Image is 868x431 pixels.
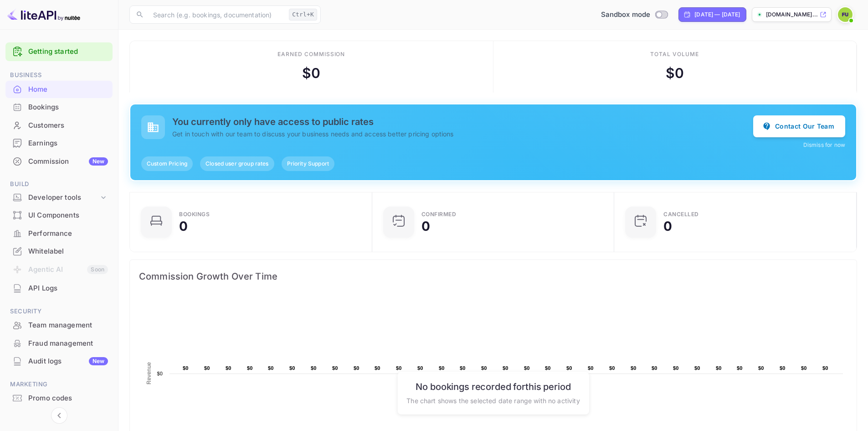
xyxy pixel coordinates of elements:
[650,50,699,58] div: Total volume
[766,10,818,19] p: [DOMAIN_NAME]...
[406,396,580,405] p: The chart shows the selected date range with no activity
[28,156,108,167] div: Commission
[183,365,189,371] text: $0
[5,117,113,134] a: Customers
[5,117,113,135] div: Customers
[801,365,807,371] text: $0
[28,192,99,203] div: Developer tools
[268,365,274,371] text: $0
[663,220,672,233] div: 0
[354,365,360,371] text: $0
[5,317,113,334] div: Team management
[28,246,108,257] div: Whitelabel
[5,99,113,115] a: Bookings
[141,160,193,168] span: Custom Pricing
[5,317,113,333] a: Team management
[28,393,108,404] div: Promo codes
[28,102,108,113] div: Bookings
[503,365,508,371] text: $0
[289,365,295,371] text: $0
[5,99,113,116] div: Bookings
[28,47,108,57] a: Getting started
[396,365,402,371] text: $0
[673,365,679,371] text: $0
[5,135,113,151] a: Earnings
[481,365,487,371] text: $0
[51,407,67,424] button: Collapse navigation
[289,9,317,21] div: Ctrl+K
[803,141,845,149] button: Dismiss for now
[421,220,430,233] div: 0
[780,365,786,371] text: $0
[204,365,210,371] text: $0
[277,50,345,58] div: Earned commission
[28,138,108,149] div: Earnings
[5,389,113,407] div: Promo codes
[597,10,672,20] div: Switch to Production mode
[375,365,380,371] text: $0
[28,283,108,294] div: API Logs
[5,42,113,61] div: Getting started
[609,365,615,371] text: $0
[282,160,334,168] span: Priority Support
[737,365,743,371] text: $0
[5,135,113,152] div: Earnings
[5,280,113,297] div: API Logs
[753,115,845,137] button: Contact Our Team
[601,10,651,20] span: Sandbox mode
[588,365,594,371] text: $0
[28,320,108,331] div: Team management
[28,356,108,367] div: Audit logs
[417,365,423,371] text: $0
[5,81,113,98] a: Home
[5,225,113,242] a: Performance
[5,243,113,260] div: Whitelabel
[5,179,113,189] span: Build
[5,225,113,243] div: Performance
[5,153,113,170] a: CommissionNew
[311,365,317,371] text: $0
[302,63,320,83] div: $ 0
[694,10,740,19] div: [DATE] — [DATE]
[28,210,108,221] div: UI Components
[716,365,722,371] text: $0
[5,379,113,389] span: Marketing
[5,353,113,369] a: Audit logsNew
[5,335,113,352] a: Fraud management
[406,381,580,392] h6: No bookings recorded for this period
[460,365,466,371] text: $0
[200,160,274,168] span: Closed user group rates
[179,220,188,233] div: 0
[5,190,113,206] div: Developer tools
[148,5,285,24] input: Search (e.g. bookings, documentation)
[545,365,551,371] text: $0
[5,70,113,80] span: Business
[89,157,108,166] div: New
[524,365,530,371] text: $0
[172,129,753,139] p: Get in touch with our team to discuss your business needs and access better pricing options
[179,212,210,217] div: Bookings
[566,365,572,371] text: $0
[5,389,113,406] a: Promo codes
[332,365,338,371] text: $0
[146,362,152,384] text: Revenue
[5,306,113,317] span: Security
[28,120,108,131] div: Customers
[5,81,113,99] div: Home
[7,7,80,22] img: LiteAPI logo
[5,335,113,353] div: Fraud management
[226,365,231,371] text: $0
[172,116,753,127] h5: You currently only have access to public rates
[5,153,113,171] div: CommissionNew
[838,7,853,22] img: Feot1000 User
[28,228,108,239] div: Performance
[439,365,445,371] text: $0
[421,212,457,217] div: Confirmed
[139,269,847,284] span: Commission Growth Over Time
[631,365,637,371] text: $0
[247,365,253,371] text: $0
[89,357,108,365] div: New
[694,365,700,371] text: $0
[5,207,113,223] a: UI Components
